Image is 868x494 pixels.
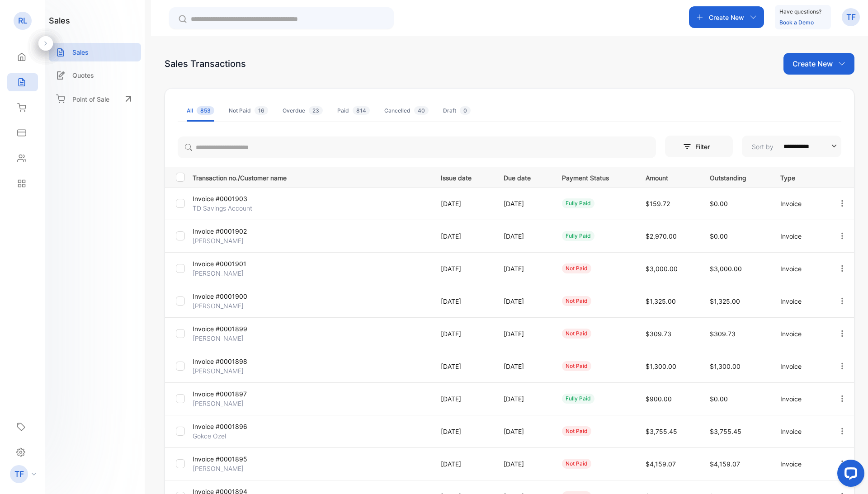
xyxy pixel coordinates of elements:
[646,265,678,273] span: $3,000.00
[193,194,272,203] p: Invoice #0001903
[193,324,272,334] p: Invoice #0001899
[49,14,70,27] h1: sales
[72,94,109,104] p: Point of Sale
[783,53,854,75] button: Create New
[309,106,323,115] span: 23
[193,268,272,278] p: [PERSON_NAME]
[504,394,543,404] p: [DATE]
[562,426,591,436] div: not paid
[646,460,676,468] span: $4,159.07
[49,66,141,85] a: Quotes
[562,296,591,306] div: not paid
[779,7,821,16] p: Have questions?
[710,428,741,435] span: $3,755.45
[255,106,268,115] span: 16
[193,431,272,441] p: Gokce Ozel
[646,395,672,403] span: $900.00
[780,329,819,339] p: Invoice
[197,106,214,115] span: 853
[562,198,594,208] div: fully paid
[710,330,736,338] span: $309.73
[193,236,272,245] p: [PERSON_NAME]
[443,107,471,115] div: Draft
[562,263,591,273] div: not paid
[283,107,323,115] div: Overdue
[14,468,24,480] p: TF
[646,428,677,435] span: $3,755.45
[780,362,819,371] p: Invoice
[562,171,627,183] p: Payment Status
[846,11,856,23] p: TF
[504,231,543,241] p: [DATE]
[441,264,485,273] p: [DATE]
[710,265,742,273] span: $3,000.00
[193,422,272,431] p: Invoice #0001896
[780,296,819,306] p: Invoice
[562,459,591,469] div: not paid
[49,89,141,109] a: Point of Sale
[504,427,543,436] p: [DATE]
[193,464,272,473] p: [PERSON_NAME]
[504,264,543,273] p: [DATE]
[193,389,272,399] p: Invoice #0001897
[193,171,429,183] p: Transaction no./Customer name
[710,460,740,468] span: $4,159.07
[193,226,272,236] p: Invoice #0001902
[504,296,543,306] p: [DATE]
[504,459,543,469] p: [DATE]
[742,136,841,157] button: Sort by
[193,366,272,376] p: [PERSON_NAME]
[165,57,246,71] div: Sales Transactions
[689,6,764,28] button: Create New
[193,454,272,464] p: Invoice #0001895
[842,6,860,28] button: TF
[193,334,272,343] p: [PERSON_NAME]
[646,171,692,183] p: Amount
[193,292,272,301] p: Invoice #0001900
[709,13,744,22] p: Create New
[562,329,591,339] div: not paid
[441,459,485,469] p: [DATE]
[780,199,819,208] p: Invoice
[193,357,272,366] p: Invoice #0001898
[384,107,429,115] div: Cancelled
[780,231,819,241] p: Invoice
[646,362,676,370] span: $1,300.00
[710,171,761,183] p: Outstanding
[710,362,741,370] span: $1,300.00
[830,456,868,494] iframe: LiveChat chat widget
[780,459,819,469] p: Invoice
[441,362,485,371] p: [DATE]
[193,259,272,268] p: Invoice #0001901
[193,399,272,408] p: [PERSON_NAME]
[441,171,485,183] p: Issue date
[504,199,543,208] p: [DATE]
[646,330,671,338] span: $309.73
[562,361,591,371] div: not paid
[504,329,543,339] p: [DATE]
[229,107,268,115] div: Not Paid
[504,362,543,371] p: [DATE]
[72,47,89,57] p: Sales
[187,107,214,115] div: All
[779,19,814,26] a: Book a Demo
[441,329,485,339] p: [DATE]
[441,427,485,436] p: [DATE]
[752,142,774,151] p: Sort by
[710,395,728,403] span: $0.00
[793,58,833,69] p: Create New
[441,231,485,241] p: [DATE]
[646,232,677,240] span: $2,970.00
[780,427,819,436] p: Invoice
[780,394,819,404] p: Invoice
[72,71,94,80] p: Quotes
[193,203,272,213] p: TD Savings Account
[710,200,728,207] span: $0.00
[562,231,594,241] div: fully paid
[562,394,594,404] div: fully paid
[780,171,819,183] p: Type
[710,297,740,305] span: $1,325.00
[441,199,485,208] p: [DATE]
[460,106,471,115] span: 0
